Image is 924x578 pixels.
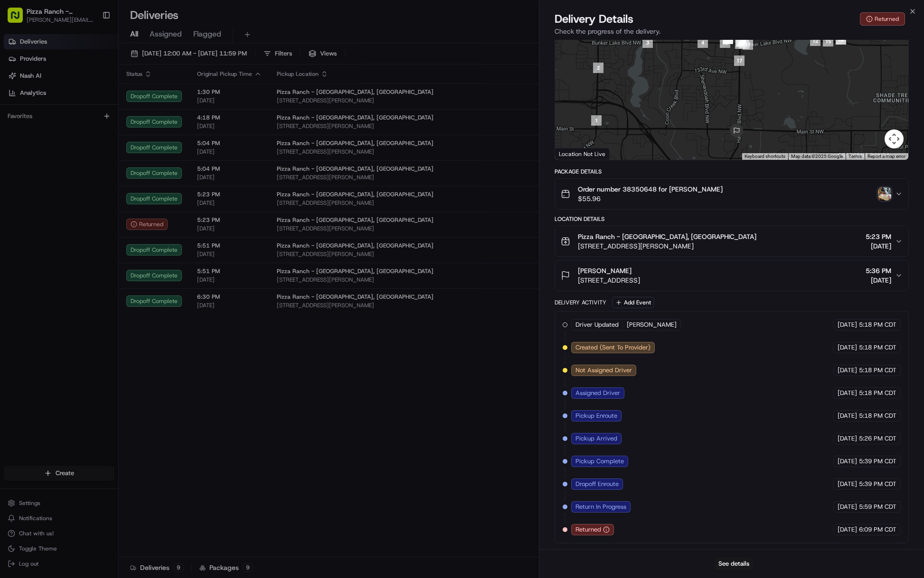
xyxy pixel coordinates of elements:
[866,275,891,285] span: [DATE]
[838,525,857,534] span: [DATE]
[555,179,908,209] button: Order number 38350648 for [PERSON_NAME]$55.96photo_proof_of_delivery image
[557,147,589,160] a: Open this area in Google Maps (opens a new window)
[578,275,640,285] span: [STREET_ADDRESS]
[642,37,653,48] div: 3
[9,38,173,53] p: Welcome 👋
[745,153,785,160] button: Keyboard shortcuts
[859,480,896,488] span: 5:39 PM CDT
[866,232,891,241] span: 5:23 PM
[860,12,905,26] button: Returned
[9,138,17,146] div: 📗
[591,115,602,126] div: 1
[838,366,857,375] span: [DATE]
[859,321,896,329] span: 5:18 PM CDT
[555,299,606,306] div: Delivery Activity
[161,93,173,105] button: Start new chat
[9,91,27,108] img: 1736555255976-a54dd68f-1ca7-489b-9aae-adbdc363a1c4
[838,457,857,466] span: [DATE]
[575,457,624,466] span: Pickup Complete
[6,134,76,151] a: 📗Knowledge Base
[578,194,723,203] span: $55.96
[838,343,857,352] span: [DATE]
[612,297,654,308] button: Add Event
[838,434,857,443] span: [DATE]
[19,138,73,147] span: Knowledge Base
[791,154,843,159] span: Map data ©2025 Google
[720,37,730,48] div: 10
[555,168,909,175] div: Package Details
[575,343,651,352] span: Created (Sent To Provider)
[555,27,909,36] p: Check the progress of the delivery.
[810,36,820,46] div: 12
[575,321,619,329] span: Driver Updated
[867,154,905,159] a: Report a map error
[578,232,756,241] span: Pizza Ranch - [GEOGRAPHIC_DATA], [GEOGRAPHIC_DATA]
[866,241,891,251] span: [DATE]
[555,148,610,160] div: Location Not Live
[575,434,617,443] span: Pickup Arrived
[578,241,756,251] span: [STREET_ADDRESS][PERSON_NAME]
[859,366,896,375] span: 5:18 PM CDT
[25,61,157,71] input: Clear
[555,11,633,27] span: Delivery Details
[9,9,28,28] img: Nash
[593,63,603,73] div: 2
[32,100,120,108] div: We're available if you need us!
[838,412,857,420] span: [DATE]
[849,154,862,159] a: Terms (opens in new tab)
[555,226,908,257] button: Pizza Ranch - [GEOGRAPHIC_DATA], [GEOGRAPHIC_DATA][STREET_ADDRESS][PERSON_NAME]5:23 PM[DATE]
[627,321,677,329] span: [PERSON_NAME]
[734,55,745,66] div: 17
[578,184,723,194] span: Order number 38350648 for [PERSON_NAME]
[859,434,896,443] span: 5:26 PM CDT
[838,503,857,511] span: [DATE]
[859,457,896,466] span: 5:39 PM CDT
[76,134,156,151] a: 💻API Documentation
[859,343,896,352] span: 5:18 PM CDT
[838,321,857,329] span: [DATE]
[859,412,896,420] span: 5:18 PM CDT
[885,129,904,148] button: Map camera controls
[575,503,626,511] span: Return In Progress
[555,260,908,291] button: [PERSON_NAME][STREET_ADDRESS]5:36 PM[DATE]
[823,36,833,46] div: 15
[575,389,620,397] span: Assigned Driver
[714,557,754,570] button: See details
[90,138,152,147] span: API Documentation
[859,503,896,511] span: 5:59 PM CDT
[575,480,619,488] span: Dropoff Enroute
[866,266,891,275] span: 5:36 PM
[838,480,857,488] span: [DATE]
[838,389,857,397] span: [DATE]
[859,389,896,397] span: 5:18 PM CDT
[698,37,708,48] div: 4
[67,160,115,168] a: Powered byPylon
[859,525,896,534] span: 6:09 PM CDT
[878,187,891,201] img: photo_proof_of_delivery image
[94,161,115,168] span: Pylon
[575,525,601,534] span: Returned
[555,215,909,223] div: Location Details
[80,138,88,146] div: 💻
[735,38,745,49] div: 20
[575,366,632,375] span: Not Assigned Driver
[575,412,617,420] span: Pickup Enroute
[32,91,156,100] div: Start new chat
[557,147,589,160] img: Google
[578,266,632,275] span: [PERSON_NAME]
